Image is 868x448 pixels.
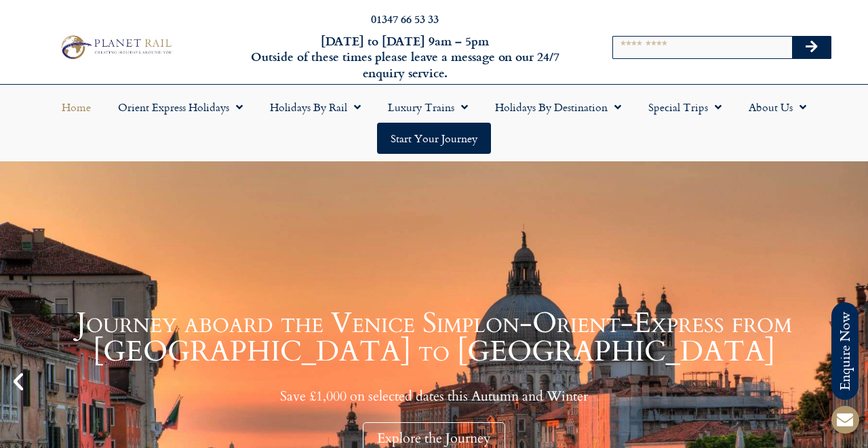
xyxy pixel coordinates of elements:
[48,91,104,123] a: Home
[377,123,491,154] a: Start your Journey
[635,91,735,123] a: Special Trips
[792,37,831,58] button: Search
[56,33,174,62] img: Planet Rail Train Holidays Logo
[481,91,635,123] a: Holidays by Destination
[256,91,374,123] a: Holidays by Rail
[374,91,481,123] a: Luxury Trains
[104,91,256,123] a: Orient Express Holidays
[7,370,30,393] div: Previous slide
[34,309,834,366] h1: Journey aboard the Venice Simplon-Orient-Express from [GEOGRAPHIC_DATA] to [GEOGRAPHIC_DATA]
[371,11,439,26] a: 01347 66 53 33
[235,33,575,81] h6: [DATE] to [DATE] 9am – 5pm Outside of these times please leave a message on our 24/7 enquiry serv...
[735,91,820,123] a: About Us
[34,388,834,405] p: Save £1,000 on selected dates this Autumn and Winter
[7,91,861,154] nav: Menu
